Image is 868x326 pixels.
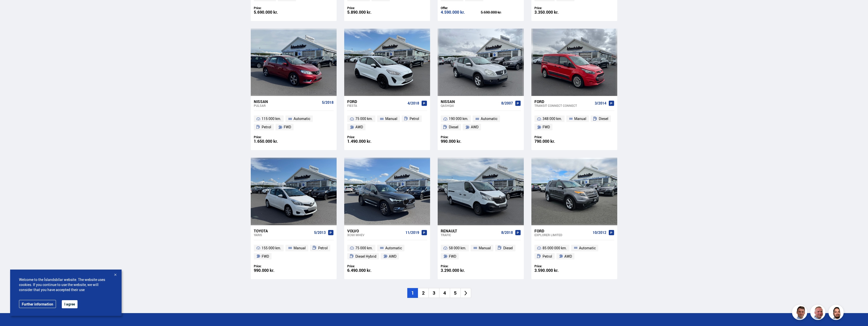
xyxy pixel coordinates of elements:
[251,96,337,150] a: Nissan Pulsar 5/2018 115 000 km. Automatic Petrol FWD Price: 1.650.000 kr.
[19,300,56,308] a: Further information
[441,233,499,237] div: Trafic
[531,96,617,150] a: Ford Transit Connect CONNECT 3/2014 348 000 km. Manual Diesel FWD Price: 790.000 kr.
[543,124,550,130] span: FWD
[284,124,291,130] span: FWD
[385,245,402,251] span: Automatic
[254,229,312,233] div: Toyota
[441,104,499,107] div: Qashqai
[574,116,586,122] span: Manual
[449,116,468,122] span: 190 000 km.
[479,245,491,251] span: Manual
[439,288,450,298] li: 4
[501,101,513,105] span: 8/2007
[481,11,521,14] div: 5.690.000 kr.
[811,305,826,321] img: siFngHWaQ9KaOqBr.png
[318,245,328,251] span: Petrol
[408,101,419,105] span: 4/2018
[564,253,572,259] span: AWD
[531,225,617,279] a: Ford Explorer LIMITED 10/2012 85 000 000 km. Automatic Petrol AWD Price: 3.590.000 kr.
[347,99,406,104] div: Ford
[441,99,499,104] div: Nissan
[254,268,294,273] div: 990.000 kr.
[314,231,326,235] span: 5/2013
[543,253,552,259] span: Petrol
[262,116,281,122] span: 115 000 km.
[262,124,271,130] span: Petrol
[294,116,310,122] span: Automatic
[347,233,403,237] div: XC60 MHEV
[450,288,460,298] li: 5
[534,233,591,237] div: Explorer LIMITED
[322,100,334,105] span: 5/2018
[254,6,294,10] div: Price:
[793,305,808,321] img: FbJEzSuNWCJXmdc-.webp
[251,225,337,279] a: Toyota Yaris 5/2013 155 000 km. Manual Petrol FWD Price: 990.000 kr.
[385,116,397,122] span: Manual
[254,264,294,268] div: Price:
[449,245,466,251] span: 58 000 km.
[254,104,320,107] div: Pulsar
[441,10,481,14] div: 4.590.000 kr.
[829,305,844,321] img: nhp88E3Fdnt1Opn2.png
[406,231,419,235] span: 11/2019
[294,245,306,251] span: Manual
[441,229,499,233] div: Renault
[347,139,387,144] div: 1.490.000 kr.
[503,245,513,251] span: Diesel
[534,104,593,107] div: Transit Connect CONNECT
[441,139,481,144] div: 990.000 kr.
[543,116,562,122] span: 348 000 km.
[19,277,113,292] span: Welcome to the Íslandsbílar website. The website uses cookies. If you continue to use the website...
[441,264,481,268] div: Price:
[344,96,430,150] a: Ford Fiesta 4/2018 75 000 km. Manual Petrol AWD Price: 1.490.000 kr.
[593,231,606,235] span: 10/2012
[4,2,19,17] button: Open LiveChat chat widget
[534,10,574,14] div: 3.350.000 kr.
[579,245,596,251] span: Automatic
[534,139,574,144] div: 790.000 kr.
[347,229,403,233] div: Volvo
[543,245,567,251] span: 85 000 000 km.
[438,96,524,150] a: Nissan Qashqai 8/2007 190 000 km. Automatic Diesel AWD Price: 990.000 kr.
[410,116,419,122] span: Petrol
[438,225,524,279] a: Renault Trafic 8/2018 58 000 km. Manual Diesel FWD Price: 3.290.000 kr.
[254,139,294,144] div: 1.650.000 kr.
[347,6,387,10] div: Price:
[347,264,387,268] div: Price:
[62,300,78,308] button: I agree
[418,288,429,298] li: 2
[389,253,396,259] span: AWD
[355,124,363,130] span: AWD
[534,135,574,139] div: Price:
[254,99,320,104] div: Nissan
[262,253,269,259] span: FWD
[449,253,456,259] span: FWD
[347,10,387,14] div: 5.890.000 kr.
[534,268,574,273] div: 3.590.000 kr.
[429,288,439,298] li: 3
[481,116,497,122] span: Automatic
[534,6,574,10] div: Price:
[254,233,312,237] div: Yaris
[449,124,458,130] span: Diesel
[441,6,481,10] div: Offer:
[407,288,418,298] li: 1
[599,116,608,122] span: Diesel
[355,116,373,122] span: 75 000 km.
[347,104,406,107] div: Fiesta
[254,135,294,139] div: Price:
[534,229,591,233] div: Ford
[534,264,574,268] div: Price:
[254,10,294,14] div: 5.690.000 kr.
[471,124,478,130] span: AWD
[262,245,281,251] span: 155 000 km.
[441,135,481,139] div: Price:
[355,245,373,251] span: 75 000 km.
[441,268,481,273] div: 3.290.000 kr.
[347,135,387,139] div: Price:
[347,268,387,273] div: 6.490.000 kr.
[534,99,593,104] div: Ford
[355,253,376,259] span: Diesel Hybrid
[595,101,606,105] span: 3/2014
[344,225,430,279] a: Volvo XC60 MHEV 11/2019 75 000 km. Automatic Diesel Hybrid AWD Price: 6.490.000 kr.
